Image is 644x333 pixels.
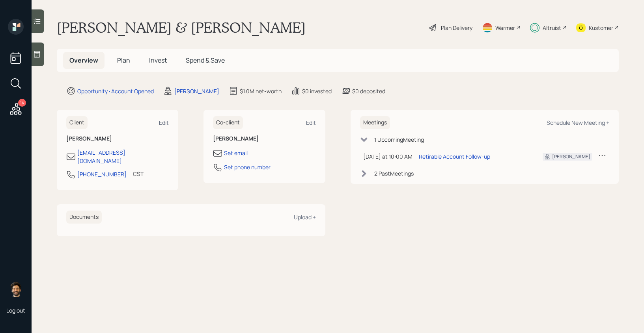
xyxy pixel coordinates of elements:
div: Kustomer [589,24,613,32]
img: eric-schwartz-headshot.png [8,281,24,297]
div: Retirable Account Follow-up [419,152,490,161]
div: 2 Past Meeting s [374,169,414,178]
div: 14 [18,99,26,107]
h6: [PERSON_NAME] [66,135,169,142]
div: [EMAIL_ADDRESS][DOMAIN_NAME] [77,148,169,165]
div: Edit [159,119,169,126]
div: Log out [6,307,25,314]
div: $1.0M net-worth [240,87,282,95]
div: $0 invested [302,87,332,95]
h1: [PERSON_NAME] & [PERSON_NAME] [57,19,306,36]
h6: Documents [66,211,102,224]
div: Schedule New Meeting + [547,119,609,126]
div: Set email [224,149,248,157]
div: Plan Delivery [441,24,472,32]
span: Overview [69,56,98,65]
div: Upload + [294,213,316,221]
div: [PERSON_NAME] [174,87,219,95]
div: Warmer [495,24,515,32]
div: $0 deposited [352,87,385,95]
span: Plan [117,56,130,65]
div: 1 Upcoming Meeting [374,135,424,144]
span: Spend & Save [186,56,225,65]
h6: [PERSON_NAME] [213,135,315,142]
div: Opportunity · Account Opened [77,87,154,95]
span: Invest [149,56,167,65]
h6: Meetings [360,116,390,129]
div: Altruist [543,24,561,32]
div: CST [133,170,144,178]
h6: Client [66,116,88,129]
div: [PHONE_NUMBER] [77,170,127,178]
h6: Co-client [213,116,243,129]
div: Set phone number [224,163,271,171]
div: [DATE] at 10:00 AM [363,152,413,161]
div: [PERSON_NAME] [552,153,590,160]
div: Edit [306,119,316,126]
